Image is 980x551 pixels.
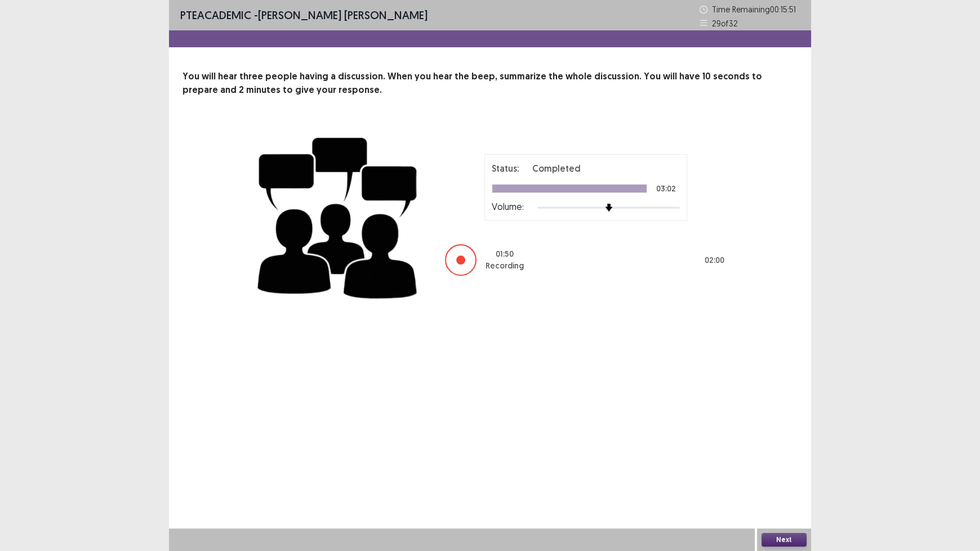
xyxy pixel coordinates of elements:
[180,8,251,22] span: PTE academic
[180,7,427,24] p: - [PERSON_NAME] [PERSON_NAME]
[532,162,581,175] p: Completed
[605,204,613,212] img: arrow-thumb
[496,248,514,260] p: 01 : 50
[485,260,524,272] p: Recording
[761,533,807,546] button: Next
[656,185,676,192] p: 03:02
[705,254,724,266] p: 02 : 00
[492,162,519,175] p: Status:
[712,17,738,29] p: 29 of 32
[712,3,800,15] p: Time Remaining 00 : 15 : 51
[253,124,422,308] img: group-discussion
[182,70,798,97] p: You will hear three people having a discussion. When you hear the beep, summarize the whole discu...
[492,200,524,213] p: Volume:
